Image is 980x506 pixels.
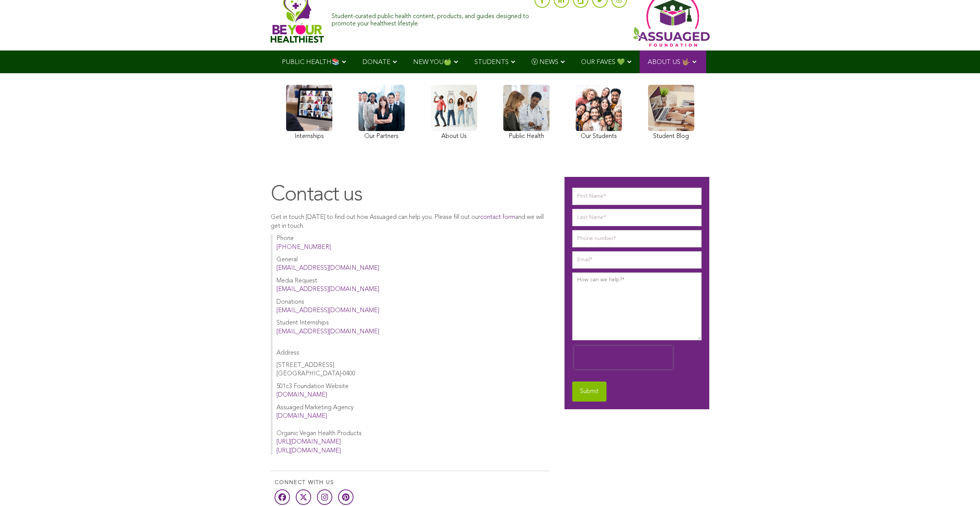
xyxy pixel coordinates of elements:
span: STUDENTS [474,59,509,66]
span: ABOUT US 🤟🏽 [648,59,690,66]
h1: Contact us [271,183,549,208]
p: Media Request [276,277,549,294]
input: First Name* [572,188,702,205]
iframe: reCAPTCHA [574,346,673,369]
input: Submit [572,382,606,402]
input: Last Name* [572,209,702,226]
input: Phone number* [572,230,702,247]
a: [URL][DOMAIN_NAME] [276,448,341,454]
div: CONNECT WITH US [275,478,546,489]
span: OUR FAVES 💚 [581,59,625,66]
a: [EMAIL_ADDRESS][DOMAIN_NAME] [276,286,379,293]
a: [EMAIL_ADDRESS][DOMAIN_NAME] [276,329,379,335]
span: Ⓥ NEWS [531,59,558,66]
div: Student-curated public health content, products, and guides designed to promote your healthiest l... [332,9,530,28]
iframe: Chat Widget [941,469,980,506]
a: [DOMAIN_NAME] [276,392,327,398]
p: Get in touch [DATE] to find out how Assuaged can help you. Please fill out our and we will get in... [271,213,549,230]
span: PUBLIC HEALTH📚 [282,59,340,66]
p: Donations [276,298,549,315]
a: [EMAIL_ADDRESS][DOMAIN_NAME] [276,265,379,271]
p: [STREET_ADDRESS] [GEOGRAPHIC_DATA]-0400 [276,361,549,378]
p: Phone [276,234,549,252]
p: 501c3 Foundation Website [276,382,549,400]
p: Address [276,340,549,357]
div: Navigation Menu [271,50,710,73]
a: [EMAIL_ADDRESS][DOMAIN_NAME] [276,308,379,314]
p: General [276,256,549,273]
input: Email* [572,251,702,269]
a: contact form [480,214,515,220]
span: DONATE [362,59,390,66]
p: Student Internships [276,319,549,336]
a: [URL][DOMAIN_NAME] [276,439,341,445]
a: [DOMAIN_NAME] [276,413,327,419]
a: [PHONE_NUMBER] [276,244,331,250]
span: NEW YOU🍏 [413,59,452,66]
p: Assuaged Marketing Agency Organic Vegan Health Products [276,403,549,455]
